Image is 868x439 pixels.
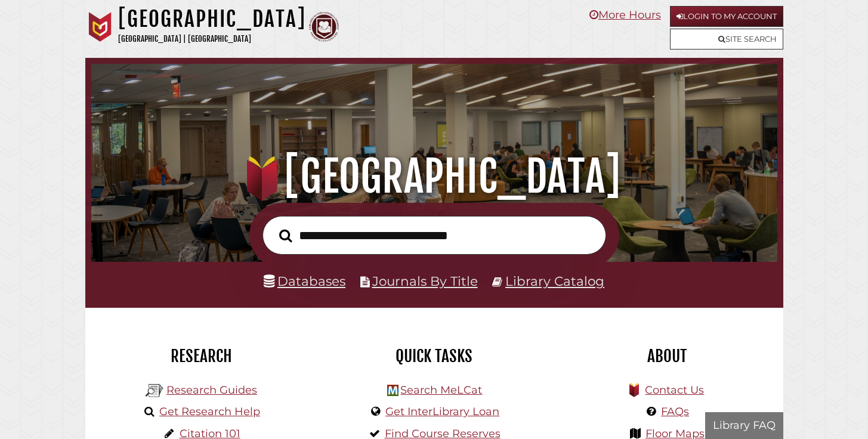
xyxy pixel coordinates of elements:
a: Login to My Account [670,6,783,27]
p: [GEOGRAPHIC_DATA] | [GEOGRAPHIC_DATA] [118,32,306,46]
a: Research Guides [166,384,257,397]
a: Contact Us [645,384,704,397]
h1: [GEOGRAPHIC_DATA] [104,150,764,203]
h2: Research [94,346,309,366]
a: More Hours [589,8,661,21]
a: Databases [264,273,345,289]
a: FAQs [661,405,689,418]
button: Search [273,225,298,245]
a: Search MeLCat [400,384,482,397]
i: Search [279,228,292,242]
img: Hekman Library Logo [387,385,399,396]
img: Calvin Theological Seminary [309,12,339,42]
a: Site Search [670,29,783,50]
a: Journals By Title [372,273,478,289]
a: Get InterLibrary Loan [385,405,499,418]
img: Calvin University [85,12,115,42]
h1: [GEOGRAPHIC_DATA] [118,6,306,32]
h2: About [560,346,774,366]
h2: Quick Tasks [327,346,542,366]
a: Library Catalog [505,273,604,289]
a: Get Research Help [159,405,260,418]
img: Hekman Library Logo [146,382,163,400]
